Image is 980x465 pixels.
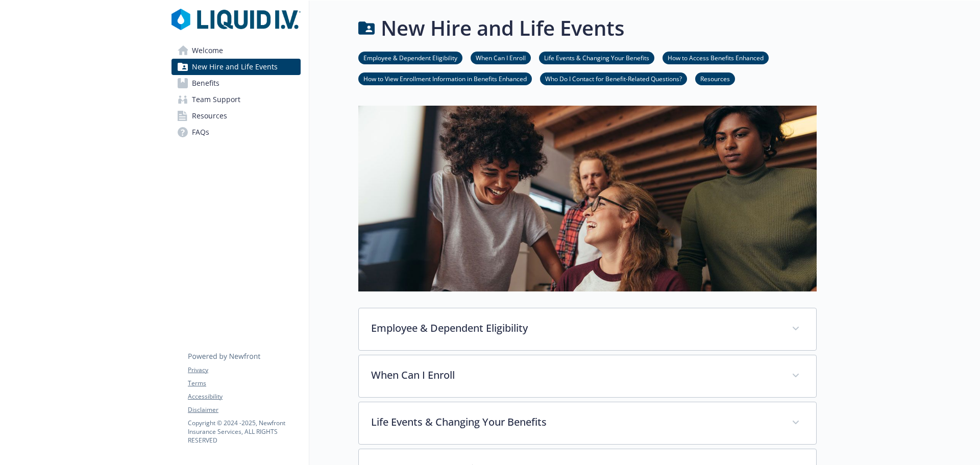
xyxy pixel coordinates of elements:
[358,106,817,291] img: new hire page banner
[188,379,300,388] a: Terms
[192,108,227,124] span: Resources
[192,59,278,75] span: New Hire and Life Events
[171,108,301,124] a: Resources
[371,414,779,430] p: Life Events & Changing Your Benefits
[358,74,532,83] a: How to View Enrollment Information in Benefits Enhanced
[359,402,816,444] div: Life Events & Changing Your Benefits
[192,91,240,108] span: Team Support
[171,91,301,108] a: Team Support
[371,368,779,383] p: When Can I Enroll
[663,53,769,62] a: How to Access Benefits Enhanced
[471,53,531,62] a: When Can I Enroll
[192,75,219,91] span: Benefits
[171,42,301,59] a: Welcome
[359,355,816,397] div: When Can I Enroll
[358,53,462,62] a: Employee & Dependent Eligibility
[359,308,816,350] div: Employee & Dependent Eligibility
[171,75,301,91] a: Benefits
[695,74,735,83] a: Resources
[192,42,223,59] span: Welcome
[381,13,624,43] h1: New Hire and Life Events
[188,392,300,401] a: Accessibility
[371,321,779,336] p: Employee & Dependent Eligibility
[188,365,300,375] a: Privacy
[171,59,301,75] a: New Hire and Life Events
[188,419,300,445] p: Copyright © 2024 - 2025 , Newfront Insurance Services, ALL RIGHTS RESERVED
[188,405,300,414] a: Disclaimer
[539,53,654,62] a: Life Events & Changing Your Benefits
[540,74,687,83] a: Who Do I Contact for Benefit-Related Questions?
[171,124,301,140] a: FAQs
[192,124,209,140] span: FAQs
